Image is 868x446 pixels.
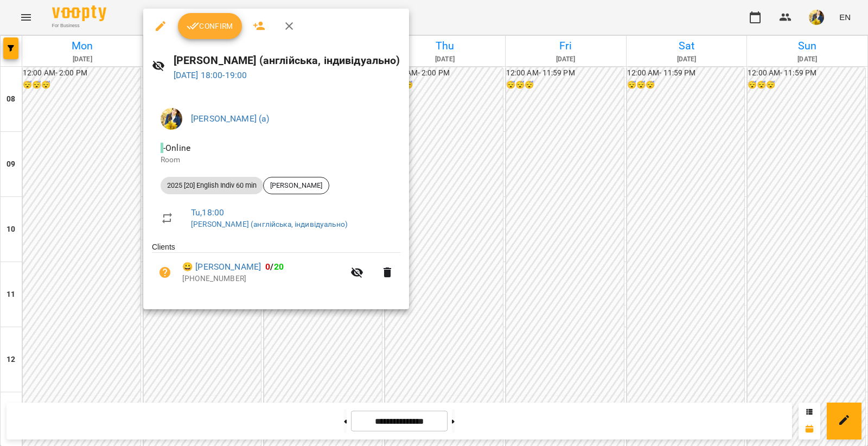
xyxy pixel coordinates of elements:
[265,262,270,272] span: 0
[152,241,400,296] ul: Clients
[174,52,400,69] h6: [PERSON_NAME] (англійська, індивідуально)
[161,108,182,130] img: edf558cdab4eea865065d2180bd167c9.jpg
[174,70,247,80] a: [DATE] 18:00-19:00
[265,262,284,272] b: /
[182,273,344,284] p: [PHONE_NUMBER]
[191,113,270,124] a: [PERSON_NAME] (а)
[191,207,224,218] a: Tu , 18:00
[161,143,193,153] span: - Online
[178,13,242,39] button: Confirm
[191,220,348,228] a: [PERSON_NAME] (англійська, індивідуально)
[264,181,329,190] span: [PERSON_NAME]
[274,262,284,272] span: 20
[182,260,261,273] a: 😀 [PERSON_NAME]
[161,181,263,190] span: 2025 [20] English Indiv 60 min
[152,259,178,285] button: Unpaid. Bill the attendance?
[263,177,329,194] div: [PERSON_NAME]
[161,155,392,165] p: Room
[187,20,233,33] span: Confirm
